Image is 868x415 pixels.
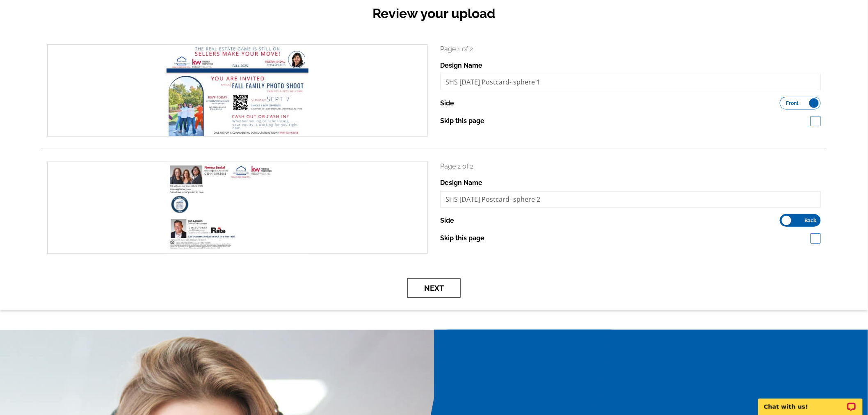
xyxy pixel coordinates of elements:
input: File Name [440,191,821,207]
iframe: LiveChat chat widget [753,389,868,415]
label: Side [440,216,454,226]
h2: Review your upload [41,6,827,21]
label: Side [440,98,454,108]
label: Design Name [440,61,482,71]
input: File Name [440,74,821,90]
label: Skip this page [440,116,484,126]
p: Page 2 of 2 [440,162,821,171]
label: Skip this page [440,233,484,243]
p: Page 1 of 2 [440,44,821,54]
span: Back [804,219,816,223]
span: Front [786,101,799,105]
button: Next [407,278,461,298]
label: Design Name [440,178,482,188]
